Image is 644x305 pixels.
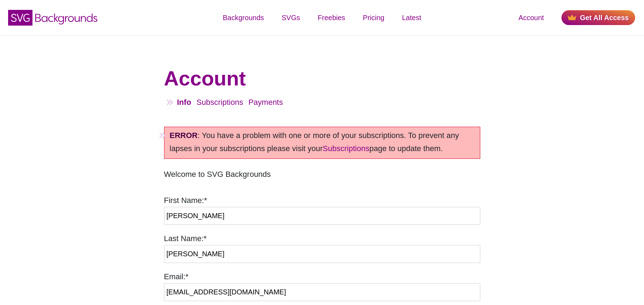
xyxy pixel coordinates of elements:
[164,272,189,281] label: Email:*
[170,129,478,155] li: : You have a problem with one or more of your subscriptions. To prevent any lapses in your subscr...
[323,144,369,153] a: Subscriptions
[393,7,430,28] a: Latest
[164,96,480,114] nav: Account Navigation
[354,7,393,28] a: Pricing
[164,66,480,91] h1: Account
[170,131,198,140] strong: ERROR
[197,98,243,107] a: Subscriptions
[214,7,273,28] a: Backgrounds
[248,98,283,107] a: Payments
[177,98,191,107] a: Info
[164,196,207,205] label: First Name:*
[510,7,553,28] a: Account
[309,7,354,28] a: Freebies
[164,168,480,181] p: Welcome to SVG Backgrounds
[561,10,635,25] a: Get All Access
[273,7,309,28] a: SVGs
[164,234,207,243] label: Last Name:*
